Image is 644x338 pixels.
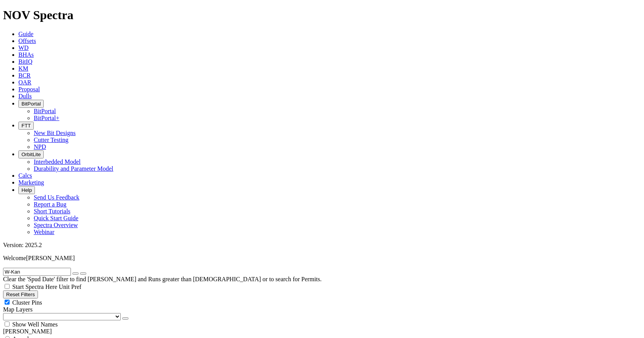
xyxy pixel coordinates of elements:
a: KM [18,65,28,72]
a: BitPortal+ [34,115,59,121]
span: Clear the 'Spud Date' filter to find [PERSON_NAME] and Runs greater than [DEMOGRAPHIC_DATA] or to... [3,276,322,282]
span: Map Layers [3,306,33,313]
a: WD [18,45,29,51]
button: Help [18,186,35,194]
h1: NOV Spectra [3,8,641,22]
a: Offsets [18,38,36,44]
span: OrbitLite [21,152,41,157]
a: Send Us Feedback [34,194,79,201]
a: New Bit Designs [34,130,76,136]
input: Start Spectra Here [5,284,10,289]
a: BHAs [18,51,34,58]
div: Version: 2025.2 [3,242,641,249]
a: Cutter Testing [34,137,69,143]
a: Proposal [18,86,40,92]
a: NPD [34,143,46,150]
a: Durability and Parameter Model [34,165,113,172]
span: BitPortal [21,101,41,107]
a: Quick Start Guide [34,215,78,221]
a: Guide [18,31,33,37]
a: Report a Bug [34,201,66,208]
button: Reset Filters [3,290,38,298]
a: Spectra Overview [34,222,78,228]
div: [PERSON_NAME] [3,328,641,335]
span: Help [21,187,32,193]
a: Marketing [18,179,44,186]
span: Start Spectra Here [12,284,57,290]
button: FTT [18,122,34,130]
a: BitPortal [34,108,56,114]
a: BitIQ [18,58,32,65]
button: OrbitLite [18,150,44,158]
a: OAR [18,79,31,86]
p: Welcome [3,255,641,262]
span: Show Well Names [12,321,58,328]
a: Interbedded Model [34,158,80,165]
span: Unit Pref [59,284,81,290]
button: BitPortal [18,100,44,108]
a: Calcs [18,172,32,179]
input: Search [3,268,71,276]
a: Short Tutorials [34,208,71,214]
a: BCR [18,72,31,79]
span: [PERSON_NAME] [26,255,75,261]
span: FTT [21,123,31,129]
a: Dulls [18,93,32,99]
span: Cluster Pins [12,299,42,306]
a: Webinar [34,229,54,235]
